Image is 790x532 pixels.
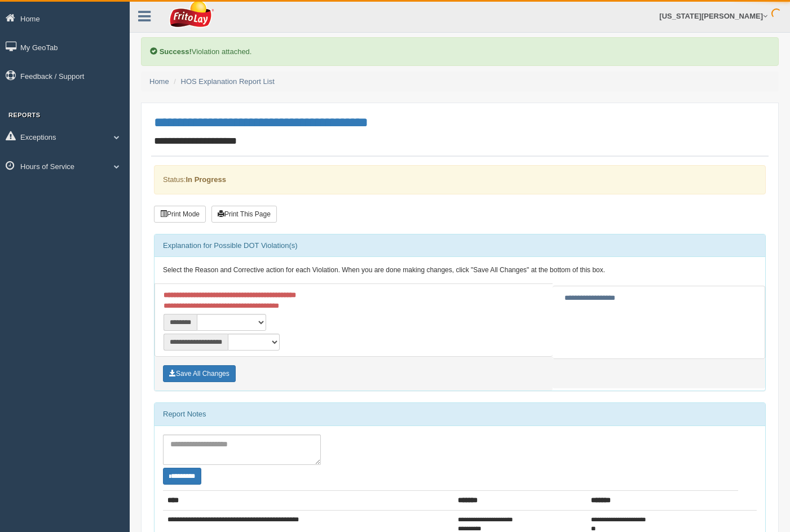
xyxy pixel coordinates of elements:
[160,47,192,56] b: Success!
[211,206,277,223] button: Print This Page
[155,257,765,284] div: Select the Reason and Corrective action for each Violation. When you are done making changes, cli...
[155,403,765,425] div: Report Notes
[186,175,226,184] strong: In Progress
[155,234,765,257] div: Explanation for Possible DOT Violation(s)
[163,365,236,382] button: Save
[141,37,779,66] div: Violation attached.
[149,77,169,86] a: Home
[181,77,275,86] a: HOS Explanation Report List
[154,206,206,223] button: Print Mode
[154,165,766,194] div: Status:
[163,468,201,485] button: Change Filter Options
